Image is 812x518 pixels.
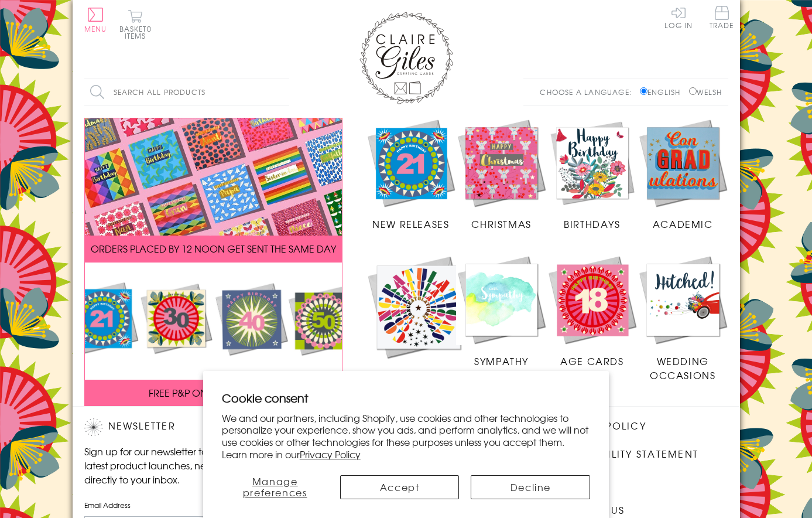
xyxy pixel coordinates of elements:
button: Accept [340,475,460,499]
label: Welsh [689,87,722,97]
input: Search [277,79,289,105]
span: Wedding Occasions [650,354,715,382]
span: Congratulations [366,369,471,383]
a: Privacy Policy [300,447,361,461]
a: Wedding Occasions [638,254,728,382]
span: ORDERS PLACED BY 12 NOON GET SENT THE SAME DAY [91,241,336,255]
span: Age Cards [560,354,623,368]
button: Manage preferences [222,475,328,499]
button: Decline [471,475,590,499]
a: Academic [638,118,728,231]
a: Age Cards [547,254,638,368]
h2: Cookie consent [222,390,591,406]
img: Claire Giles Greetings Cards [359,12,453,104]
span: Christmas [471,217,531,231]
label: English [640,87,686,97]
a: Sympathy [456,254,547,368]
span: New Releases [372,217,449,231]
a: New Releases [366,118,457,231]
p: We and our partners, including Shopify, use cookies and other technologies to personalize your ex... [222,412,591,461]
a: Log In [664,6,693,29]
button: Menu [84,8,107,32]
span: FREE P&P ON ALL UK ORDERS [149,386,277,400]
a: Birthdays [547,118,638,231]
p: Sign up for our newsletter to receive the latest product launches, news and offers directly to yo... [84,444,283,486]
button: Basket0 items [119,9,152,39]
p: Choose a language: [540,87,638,97]
span: Trade [710,6,734,29]
input: Welsh [689,87,697,95]
a: Congratulations [366,254,471,383]
span: 0 items [125,23,152,41]
span: Sympathy [474,354,529,368]
h2: Newsletter [84,418,283,436]
span: Birthdays [564,217,620,231]
span: Manage preferences [243,474,307,499]
label: Email Address [84,500,283,510]
a: Accessibility Statement [553,447,698,462]
span: Academic [653,217,713,231]
a: Trade [710,6,734,31]
span: Menu [84,23,107,34]
input: English [640,87,647,95]
a: Christmas [456,118,547,231]
input: Search all products [84,79,289,105]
